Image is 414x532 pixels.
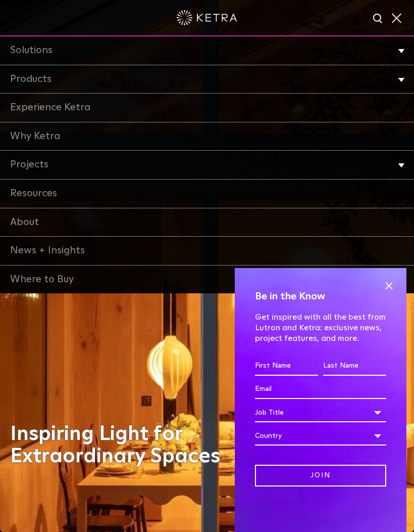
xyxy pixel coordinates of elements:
img: search icon [372,13,385,25]
input: Join [255,465,386,486]
div: Job Title [255,403,386,422]
h4: Be in the Know [255,288,386,304]
h1: Inspiring Light for Extraordinary Spaces [10,423,266,467]
p: Get inspired with all the best from Lutron and Ketra: exclusive news, project features, and more. [255,312,386,343]
input: First Name [255,357,318,376]
img: ketra-logo-2019-white [177,10,237,25]
input: Last Name [323,357,386,376]
div: Country [255,426,386,446]
input: Email [255,380,386,399]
